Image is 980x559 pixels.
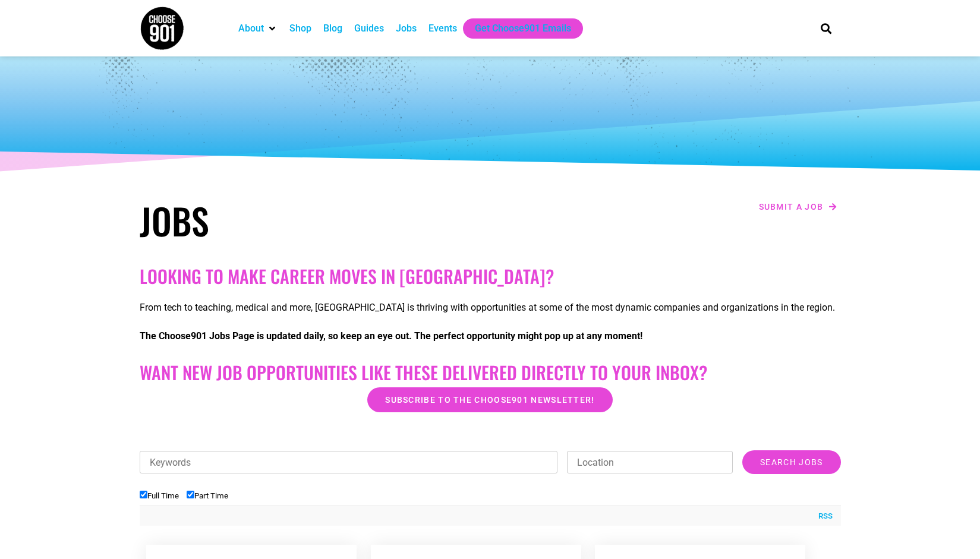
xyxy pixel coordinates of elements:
input: Keywords [140,451,558,473]
p: From tech to teaching, medical and more, [GEOGRAPHIC_DATA] is thriving with opportunities at some... [140,301,841,315]
a: Get Choose901 Emails [475,21,571,36]
input: Search Jobs [742,450,840,474]
span: Submit a job [759,203,824,211]
input: Part Time [187,491,194,498]
a: Subscribe to the Choose901 newsletter! [367,387,612,412]
h2: Looking to make career moves in [GEOGRAPHIC_DATA]? [140,266,841,287]
a: Blog [323,21,342,36]
nav: Main nav [232,18,801,39]
h2: Want New Job Opportunities like these Delivered Directly to your Inbox? [140,362,841,383]
input: Location [567,451,733,473]
div: About [232,18,283,39]
a: Submit a job [755,199,841,214]
a: Events [428,21,457,36]
a: Jobs [396,21,417,36]
a: Shop [289,21,311,36]
div: Search [816,18,836,38]
strong: The Choose901 Jobs Page is updated daily, so keep an eye out. The perfect opportunity might pop u... [140,330,642,342]
a: About [238,21,264,36]
h1: Jobs [140,199,484,242]
a: Guides [354,21,384,36]
label: Full Time [140,491,179,500]
input: Full Time [140,491,147,498]
span: Subscribe to the Choose901 newsletter! [385,396,594,404]
a: RSS [812,510,833,522]
label: Part Time [187,491,228,500]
